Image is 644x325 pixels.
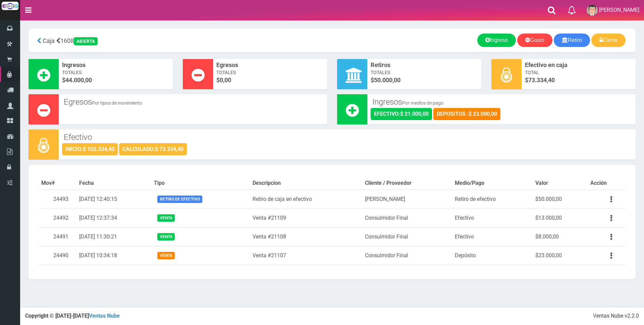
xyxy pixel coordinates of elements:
a: Ventas Nube [89,313,120,319]
th: Tipo [151,177,250,190]
strong: $ 21.000,00 [400,111,429,117]
td: [DATE] 11:30:21 [76,227,152,246]
span: $ [62,76,169,85]
td: 24490 [39,246,76,265]
td: [DATE] 12:40:15 [76,190,152,209]
span: Retiro de efectivo [157,196,202,203]
td: Consulmidor Final [362,209,452,227]
strong: $ 102.334,40 [83,146,114,152]
td: Retiro de efectivo [452,190,532,209]
th: Medio/Pago [452,177,532,190]
td: Efectivo [452,209,532,227]
span: Caja [43,37,55,44]
small: Por tipos de movimiento [92,100,142,106]
th: Cliente / Proveedor [362,177,452,190]
span: $ [371,76,478,85]
td: Venta #21108 [250,227,362,246]
td: Consulmidor Final [362,227,452,246]
span: Totales [216,69,324,76]
h3: Ingresos [372,98,631,106]
td: $23.000,00 [533,246,588,265]
th: Mov# [39,177,76,190]
th: Acción [588,177,626,190]
td: 24493 [39,190,76,209]
td: Efectivo [452,227,532,246]
span: Venta [157,252,174,259]
td: 24492 [39,209,76,227]
div: INICIO: [62,143,118,155]
td: Depósito [452,246,532,265]
div: Ventas Nube v2.2.0 [593,312,639,320]
span: Total [525,69,632,76]
div: CALCULADO: [119,143,187,155]
a: Ingreso [477,34,516,47]
span: Totales [62,69,169,76]
span: $ [525,76,632,85]
img: Logo grande [2,2,18,10]
span: 73.334,40 [528,76,555,84]
td: [DATE] 10:34:18 [76,246,152,265]
h3: Efectivo [64,133,631,142]
span: Ingresos [62,61,169,69]
a: Gasto [517,34,552,47]
div: 1608 [34,34,232,47]
span: Egresos [216,61,324,69]
font: 44.000,00 [65,76,92,84]
a: Retiro [554,34,590,47]
td: [PERSON_NAME] [362,190,452,209]
a: Cierre [591,34,626,47]
strong: Copyright © [DATE]-[DATE] [25,313,120,319]
div: EFECTIVO: [371,108,432,120]
th: Descripcion [250,177,362,190]
span: Venta [157,214,174,221]
div: DEPOSITOS : [433,108,500,120]
td: Venta #21107 [250,246,362,265]
td: Retiro de caja en efectivo [250,190,362,209]
font: 50.000,00 [374,76,400,84]
th: Fecha [76,177,152,190]
strong: $ 73.334,40 [155,146,183,152]
div: ABIERTA [74,37,98,45]
small: Por medios de pago [402,100,443,106]
span: Retiros [371,61,478,69]
th: Valor [533,177,588,190]
td: $13.000,00 [533,209,588,227]
td: [DATE] 12:37:34 [76,209,152,227]
td: 24491 [39,227,76,246]
span: Totales [371,69,478,76]
td: $50.000,00 [533,190,588,209]
span: Efectivo en caja [525,61,632,69]
td: Consulmidor Final [362,246,452,265]
td: Venta #21109 [250,209,362,227]
font: 0,00 [220,76,231,84]
strong: $ 23.000,00 [469,111,497,117]
img: User Image [587,5,598,16]
h3: Egresos [64,98,322,106]
span: Venta [157,233,174,240]
td: $8.000,00 [533,227,588,246]
span: $ [216,76,324,85]
span: [PERSON_NAME] [599,7,639,13]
